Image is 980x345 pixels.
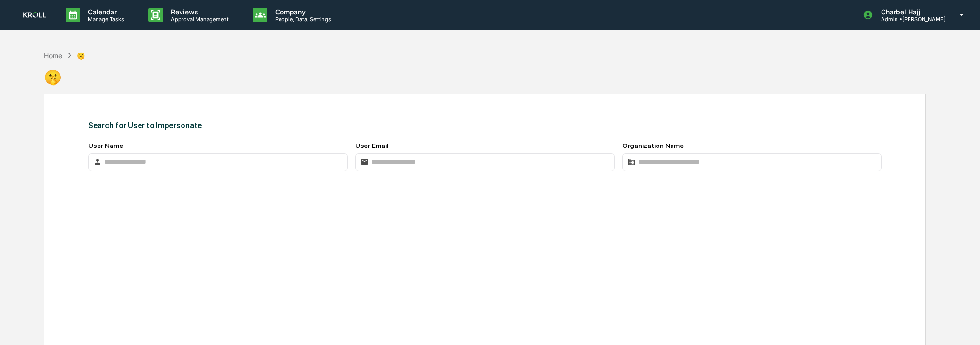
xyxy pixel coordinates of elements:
p: Charbel Hajj [873,8,946,16]
p: Calendar [80,8,129,16]
p: Approval Management [163,16,234,23]
p: People, Data, Settings [267,16,336,23]
p: Manage Tasks [80,16,129,23]
div: Organization Name [622,142,882,149]
div: User Name [88,142,348,149]
img: logo [23,12,46,17]
div: User Email [355,142,615,149]
div: 🤫 [77,52,85,60]
p: Company [267,8,336,16]
div: Home [44,52,62,60]
p: Admin • [PERSON_NAME] [873,16,946,23]
div: 🤫 [44,61,85,86]
p: Reviews [163,8,234,16]
div: Search for User to Impersonate [88,121,881,130]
